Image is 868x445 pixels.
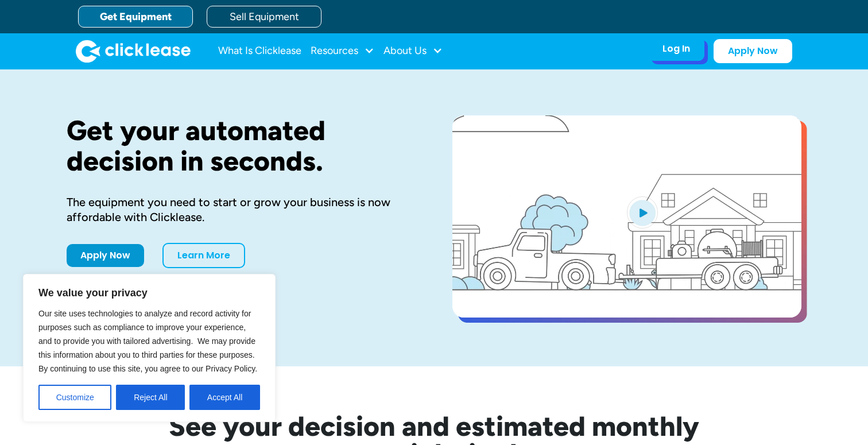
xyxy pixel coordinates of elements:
a: Get Equipment [78,6,193,28]
div: The equipment you need to start or grow your business is now affordable with Clicklease. [67,195,416,225]
a: Learn More [162,243,245,268]
button: Accept All [189,385,260,410]
a: Sell Equipment [207,6,321,28]
button: Customize [38,385,111,410]
a: home [76,40,191,63]
div: Log In [662,43,690,55]
img: Clicklease logo [76,40,191,63]
a: open lightbox [452,115,801,318]
a: What Is Clicklease [218,40,301,63]
img: Blue play button logo on a light blue circular background [627,196,658,229]
div: We value your privacy [23,274,276,422]
div: Resources [311,40,374,63]
p: We value your privacy [38,286,260,300]
button: Reject All [116,385,185,410]
a: Apply Now [714,39,792,63]
div: About Us [383,40,443,63]
span: Our site uses technologies to analyze and record activity for purposes such as compliance to impr... [38,309,257,373]
h1: Get your automated decision in seconds. [67,115,416,176]
a: Apply Now [67,244,144,267]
